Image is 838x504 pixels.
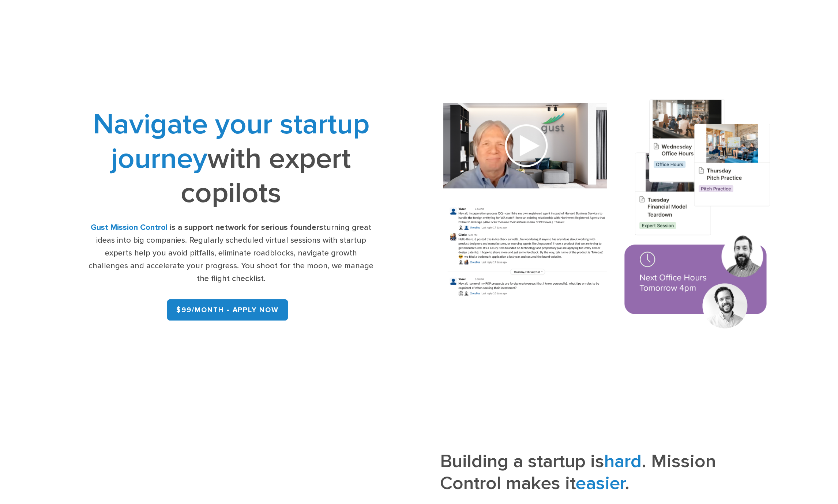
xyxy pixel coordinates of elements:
h3: Building a startup is . Mission Control makes it . [440,450,756,500]
a: $99/month - APPLY NOW [167,299,288,321]
span: Navigate your startup journey [93,107,369,176]
span: easier [576,472,625,494]
strong: Gust Mission Control [91,223,168,232]
strong: is a support network for serious founders [170,223,323,232]
h1: with expert copilots [86,107,376,210]
span: hard [604,450,642,472]
div: turning great ideas into big companies. Regularly scheduled virtual sessions with startup experts... [86,221,376,285]
img: Composition of calendar events, a video call presentation, and chat rooms [426,86,788,345]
